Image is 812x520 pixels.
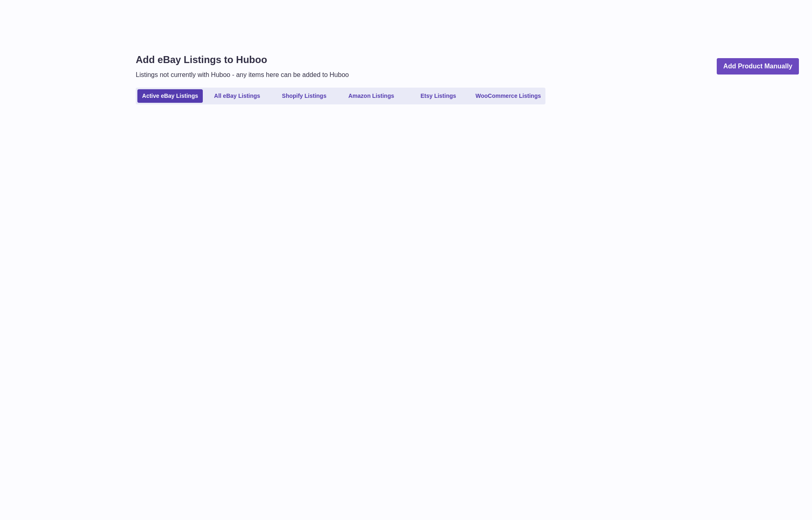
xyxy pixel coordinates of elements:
[136,53,349,66] h1: Add eBay Listings to Huboo
[271,89,337,103] a: Shopify Listings
[339,89,404,103] a: Amazon Listings
[473,89,544,103] a: WooCommerce Listings
[137,89,203,103] a: Active eBay Listings
[717,58,799,75] a: Add Product Manually
[136,70,349,79] p: Listings not currently with Huboo - any items here can be added to Huboo
[204,89,270,103] a: All eBay Listings
[406,89,471,103] a: Etsy Listings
